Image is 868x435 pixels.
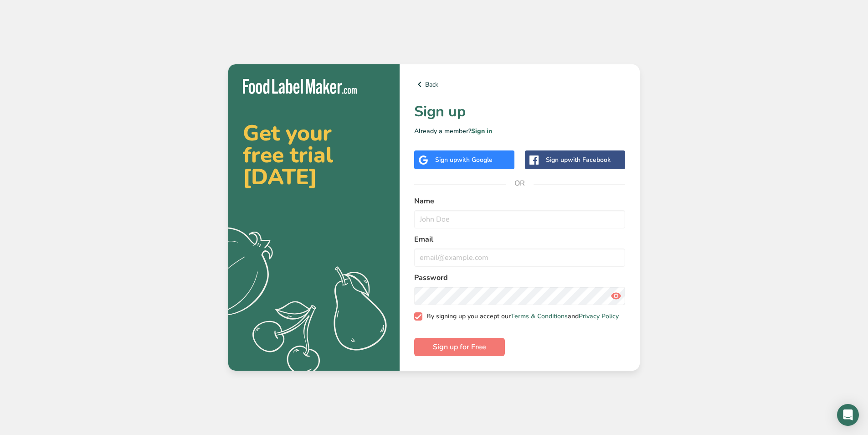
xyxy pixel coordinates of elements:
span: OR [506,170,534,197]
label: Email [414,234,625,245]
h1: Sign up [414,101,625,123]
a: Privacy Policy [579,312,619,321]
a: Terms & Conditions [511,312,568,321]
div: Open Intercom Messenger [837,404,859,426]
h2: Get your free trial [DATE] [243,122,385,188]
input: email@example.com [414,249,625,267]
p: Already a member? [414,126,625,136]
div: Sign up [546,155,611,165]
span: with Facebook [568,155,611,164]
label: Password [414,272,625,283]
span: with Google [457,155,493,164]
input: John Doe [414,210,625,228]
img: Food Label Maker [243,79,357,94]
span: Sign up for Free [433,342,486,352]
a: Sign in [471,127,492,135]
a: Back [414,79,625,90]
span: By signing up you accept our and [422,312,619,321]
button: Sign up for Free [414,338,505,356]
div: Sign up [435,155,493,165]
label: Name [414,196,625,207]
